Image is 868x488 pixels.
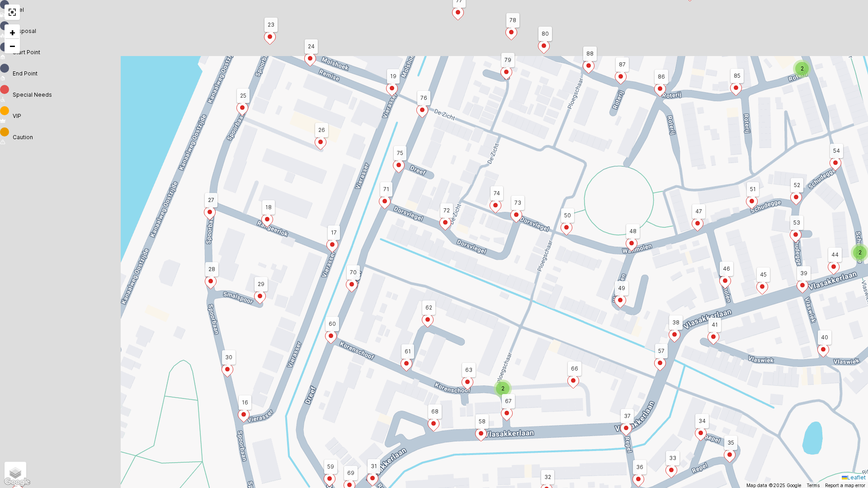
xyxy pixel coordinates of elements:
[501,385,505,392] span: 2
[859,249,862,256] span: 2
[494,380,512,398] div: 2
[9,26,16,38] span: +
[2,476,32,488] a: Open this area in Google Maps (opens a new window)
[825,483,865,488] a: Report a map error
[2,476,32,488] img: Google
[9,40,16,52] span: −
[801,65,804,72] span: 2
[5,463,25,483] a: Layers
[842,474,866,481] a: Leaflet
[746,483,801,488] span: Map data ©2025 Google
[5,39,19,52] a: Zoom Out
[5,25,19,39] a: Zoom In
[5,5,19,19] a: Exit Fullscreen
[807,483,820,488] a: Terms (opens in new tab)
[793,60,811,78] div: 2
